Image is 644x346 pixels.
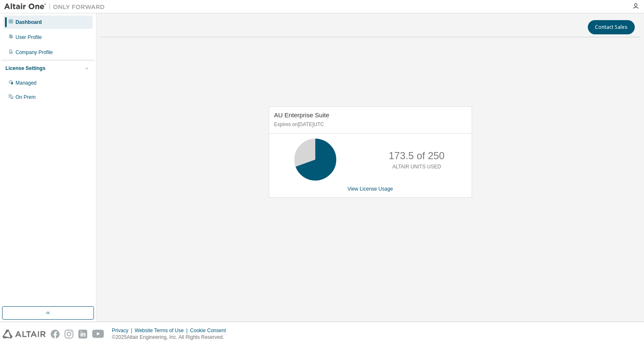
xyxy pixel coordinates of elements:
[274,121,465,128] p: Expires on [DATE] UTC
[389,149,444,163] p: 173.5 of 250
[16,49,53,56] div: Company Profile
[135,327,190,334] div: Website Terms of Use
[78,330,87,338] img: linkedin.svg
[92,330,104,338] img: youtube.svg
[65,330,73,338] img: instagram.svg
[16,34,42,41] div: User Profile
[3,330,46,338] img: altair_logo.svg
[16,19,42,26] div: Dashboard
[588,20,635,34] button: Contact Sales
[348,186,393,192] a: View License Usage
[4,3,109,11] img: Altair One
[190,327,231,334] div: Cookie Consent
[392,163,441,170] p: ALTAIR UNITS USED
[274,111,330,119] span: AU Enterprise Suite
[112,327,135,334] div: Privacy
[51,330,60,338] img: facebook.svg
[5,65,45,72] div: License Settings
[16,94,36,101] div: On Prem
[112,334,231,341] p: © 2025 Altair Engineering, Inc. All Rights Reserved.
[16,80,36,86] div: Managed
